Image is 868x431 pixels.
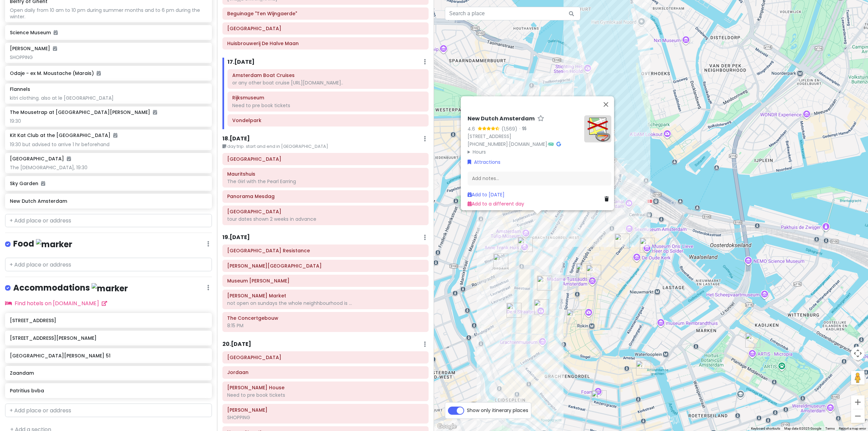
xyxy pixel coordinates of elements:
[10,317,207,324] h6: [STREET_ADDRESS]
[227,278,424,284] h6: Museum Van Loon
[10,7,207,19] div: Open daily from 10 am to 10 pm during summer months and to 6 pm during the winter.
[10,95,207,101] div: kitri clothing. also at le [GEOGRAPHIC_DATA]
[232,102,424,109] div: Need to pre book tickets
[751,426,780,431] button: Keyboard shortcuts
[222,234,250,241] h6: 19 . [DATE]
[556,142,561,146] i: Google Maps
[10,54,207,60] div: SHOPPING
[584,115,611,142] img: Picture of the place
[227,193,424,199] h6: Panorama Mesdag
[227,25,424,32] h6: Minnewater Park
[10,45,57,52] h6: [PERSON_NAME]
[468,115,535,122] h6: New Dutch Amsterdam
[851,371,865,385] button: Drag Pegman onto the map to open Street View
[227,392,424,398] div: Need to pre book tickets
[232,117,424,123] h6: Vondelpark
[10,370,207,376] h6: Zaandam
[5,404,212,417] input: + Add place or address
[468,133,511,140] a: [STREET_ADDRESS]
[10,118,207,124] div: 19:30
[468,115,579,156] div: · ·
[493,254,508,269] div: Jordaan
[10,141,207,148] div: 19:30 but advised to arrive 1 hr beforehand
[468,158,500,166] a: Attractions
[839,427,866,430] a: Report a map error
[537,115,544,122] a: Star place
[501,125,517,132] div: (1,569)
[10,164,207,171] div: The [DEMOGRAPHIC_DATA], 19:30
[517,125,526,132] div: ·
[10,86,30,92] h6: Flannels
[586,265,601,280] div: Dam Square
[10,109,157,115] h6: The Mousetrap at [GEOGRAPHIC_DATA][PERSON_NAME]
[227,322,424,329] div: 8:15 PM
[640,238,655,253] div: Ons' Lieve Heer op Solder (Our Lord in the Attic Museum)
[548,142,554,146] i: Tripadvisor
[227,11,424,17] h6: Beguinage "Ten Wijngaerde"
[13,238,72,250] h4: Food
[227,171,424,177] h6: Mauritshuis
[10,388,207,394] h6: Patritius bvba
[468,191,505,198] a: Add to [DATE]
[851,347,865,360] button: Map camera controls
[578,365,583,370] div: Secret Garden
[468,171,611,185] div: Add notes...
[113,133,117,138] i: Added to itinerary
[41,181,45,186] i: Added to itinerary
[851,395,865,409] button: Zoom in
[153,110,157,115] i: Added to itinerary
[636,360,651,375] div: Willet-Holthuysen Museum
[227,315,424,321] h6: The Concertgebouw
[535,214,540,219] div: New Dutch Amsterdam
[468,148,579,155] summary: Hours
[436,422,458,431] a: Click to see this area on Google Maps
[784,427,821,430] span: Map data ©2025 Google
[605,195,611,203] a: Delete place
[227,385,424,391] h6: Anne Frank House
[5,258,212,271] input: + Add place or address
[5,299,107,307] a: Find hotels on [DOMAIN_NAME]
[534,299,549,314] div: Negen Straatjes
[228,59,255,66] h6: 17 . [DATE]
[518,237,533,252] div: Anne Frank House
[36,239,72,250] img: marker
[598,96,614,113] button: Close
[745,333,760,348] div: Verzetsmuseum Amsterdam - Museum of WWII Resistance
[222,341,251,348] h6: 20 . [DATE]
[10,180,207,187] h6: Sky Garden
[92,283,128,294] img: marker
[615,234,630,249] div: Damrak
[53,46,57,51] i: Added to itinerary
[227,248,424,254] h6: Verzetsmuseum Amsterdam - Museum of WWII Resistance
[445,7,580,20] input: Search a place
[227,216,424,222] div: tour dates shown 2 weeks in advance
[10,353,207,359] h6: [GEOGRAPHIC_DATA][PERSON_NAME] 51
[232,72,424,78] h6: Amsterdam Boat Cruises
[227,263,424,269] h6: Willet-Holthuysen Museum
[227,300,424,306] div: not open on sundays the whole neighhbourhood is ...
[54,30,58,35] i: Added to itinerary
[227,178,424,184] div: The Girl with the Pearl Earring
[10,30,207,36] h6: Science Museum
[222,135,250,142] h6: 18 . [DATE]
[227,209,424,215] h6: Peace Palace
[232,80,424,86] div: or any other boat cruise [URL][DOMAIN_NAME]..
[537,276,552,291] div: Fabienne Chapot
[13,282,128,294] h4: Accommodations
[227,40,424,46] h6: Huisbrouwerij De Halve Maan
[227,156,424,162] h6: Royal Delft
[10,70,207,76] h6: Odaje - ex M. Moustache (Marais)
[509,141,547,148] a: [DOMAIN_NAME]
[851,409,865,423] button: Zoom out
[468,125,478,132] div: 4.6
[10,156,71,162] h6: [GEOGRAPHIC_DATA]
[10,335,207,341] h6: [STREET_ADDRESS][PERSON_NAME]
[567,309,581,324] div: Begijnhof
[576,263,591,278] div: Royal Palace Amsterdam
[592,390,607,405] div: Museum Van Loon
[529,401,535,406] div: The Pantry
[825,427,835,430] a: Terms (opens in new tab)
[10,132,117,138] h6: Kit Kat Club at the [GEOGRAPHIC_DATA]
[227,354,424,360] h6: Houseboat Museum
[222,143,429,150] small: day trip. start and end in [GEOGRAPHIC_DATA]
